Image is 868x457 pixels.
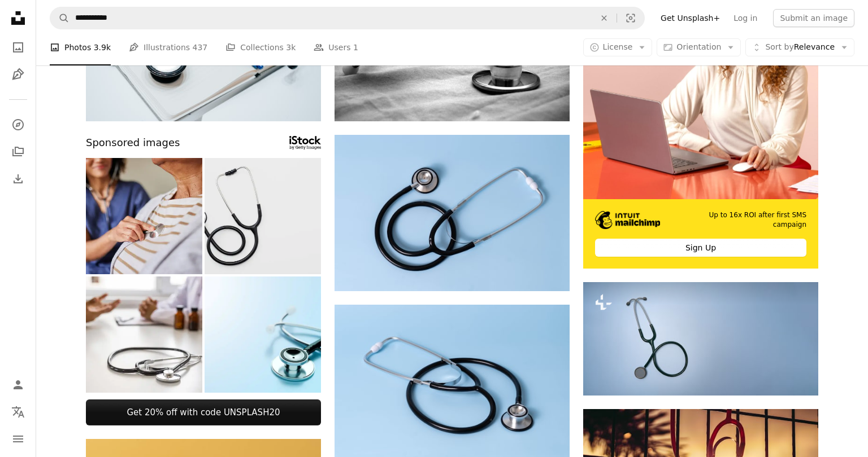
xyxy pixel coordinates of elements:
[86,158,202,274] img: Heartfelt Healthcare: Doctor's Gentle Examination
[654,9,727,27] a: Get Unsplash+
[335,208,570,218] a: a pair of black headphones
[617,7,644,29] button: Visual search
[193,41,208,54] span: 437
[7,36,29,59] a: Photos
[765,42,793,51] span: Sort by
[7,63,29,86] a: Illustrations
[7,401,29,423] button: Language
[205,158,321,274] img: Stethoscope on white background.
[86,276,202,393] img: Doctor listening to patient talking at hospital
[773,9,854,27] button: Submit an image
[595,211,660,229] img: file-1690386555781-336d1949dad1image
[314,29,358,65] a: Users 1
[86,399,321,425] a: Get 20% off with code UNSPLASH20
[353,41,358,54] span: 1
[583,333,818,344] a: Stethoscope on blue background with copy space.
[745,38,854,56] button: Sort byRelevance
[676,210,806,230] span: Up to 16x ROI after first SMS campaign
[335,135,570,291] img: a pair of black headphones
[765,42,835,53] span: Relevance
[225,29,296,65] a: Collections 3k
[583,282,818,396] img: Stethoscope on blue background with copy space.
[286,41,296,54] span: 3k
[7,373,29,396] a: Log in / Sign up
[7,140,29,163] a: Collections
[7,428,29,450] button: Menu
[603,42,633,51] span: License
[7,7,29,32] a: Home — Unsplash
[727,9,764,27] a: Log in
[583,38,653,56] button: License
[335,377,570,388] a: a pair of glasses
[86,135,180,151] span: Sponsored images
[205,276,321,393] img: Stethoscope on Blue Background
[657,38,741,56] button: Orientation
[592,7,617,29] button: Clear
[50,7,645,29] form: Find visuals sitewide
[595,239,806,257] div: Sign Up
[129,29,207,65] a: Illustrations 437
[676,42,721,51] span: Orientation
[50,7,70,29] button: Search Unsplash
[7,113,29,136] a: Explore
[7,168,29,190] a: Download History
